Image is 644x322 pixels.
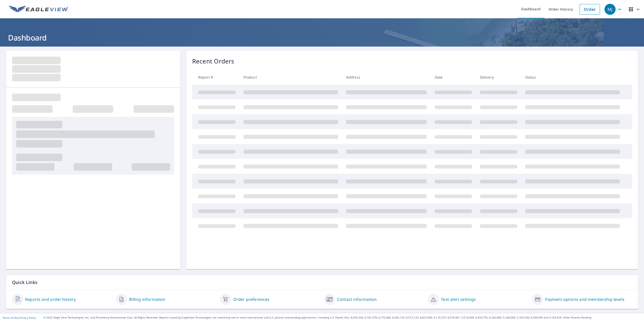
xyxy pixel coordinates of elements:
th: Date [431,70,476,85]
a: Text alert settings [441,296,476,302]
th: Report # [192,70,239,85]
h1: Dashboard [6,32,638,43]
th: Address [342,70,431,85]
th: Product [239,70,342,85]
div: MJ [605,4,616,15]
a: Order [580,4,600,15]
p: © 2025 Eagle View Technologies, Inc. and Pictometry International Corp. All Rights Reserved. Repo... [44,316,641,319]
p: | [3,316,36,319]
a: Billing information [129,296,165,302]
p: Quick Links [12,279,632,285]
a: Privacy Policy [20,316,36,319]
a: Contact information [337,296,377,302]
a: Order preferences [233,296,270,302]
th: Delivery [476,70,521,85]
img: EV Logo [9,6,68,13]
a: Terms of Use [3,316,18,319]
p: Recent Orders [192,57,234,66]
th: Status [521,70,624,85]
a: Payment options and membership levels [545,296,624,302]
a: Reports and order history [25,296,76,302]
